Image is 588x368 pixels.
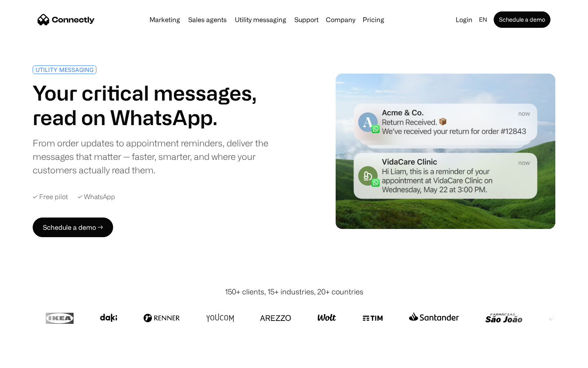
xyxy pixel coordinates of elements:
a: Login [452,14,476,25]
a: Marketing [146,16,183,23]
ul: Language list [16,354,49,365]
div: Company [326,14,355,25]
a: Utility messaging [232,16,290,23]
div: ✓ WhatsApp [78,193,115,201]
div: ✓ Free pilot [33,193,68,201]
a: Schedule a demo [494,11,550,28]
div: From order updates to appointment reminders, deliver the messages that matter — faster, smarter, ... [33,136,291,177]
div: 150+ clients, 15+ industries, 20+ countries [225,286,363,297]
div: UTILITY MESSAGING [36,67,94,73]
h1: Your critical messages, read on WhatsApp. [33,81,291,130]
aside: Language selected: English [8,353,49,365]
a: Sales agents [185,16,230,23]
a: Pricing [359,16,388,23]
a: Support [291,16,322,23]
div: en [479,14,487,25]
a: Schedule a demo → [33,218,113,237]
